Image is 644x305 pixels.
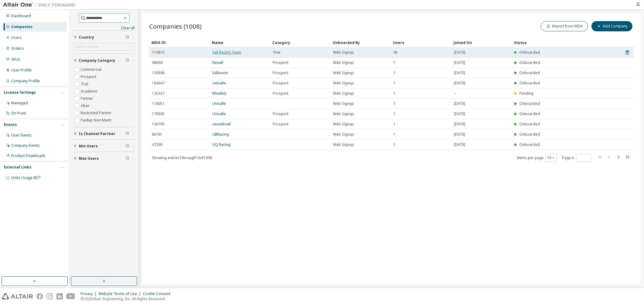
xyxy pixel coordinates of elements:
[81,296,174,301] p: © 2025 Altair Engineering, Inc. All Rights Reserved.
[152,81,165,86] span: 184047
[11,68,32,73] div: User Profile
[454,91,456,96] span: --
[126,58,129,63] span: Clear filter
[212,91,226,96] a: MVallely
[273,60,288,65] span: Prospect
[519,60,540,65] span: Onboarded
[11,24,33,29] div: Companies
[519,70,540,75] span: Onboarded
[81,117,113,124] label: Paidup Non Maint
[519,111,540,116] span: Onboarded
[98,291,143,296] div: Website Terms of Use
[273,81,288,86] span: Prospect
[4,165,31,170] div: External Links
[454,71,465,75] span: [DATE]
[81,102,91,109] label: Altair
[454,81,465,86] span: [DATE]
[74,43,134,50] div: Click to select
[541,21,588,31] button: Import from MDH
[562,154,591,162] span: Page n.
[393,122,396,127] span: 1
[212,111,226,116] a: Univalle
[37,293,43,300] img: facebook.svg
[73,127,135,140] button: Is Channel Partner
[519,91,533,96] span: Pending
[152,38,207,47] div: MDH ID
[152,122,165,127] span: 126793
[212,142,230,147] a: UQ Racing
[519,80,540,86] span: Onboarded
[273,91,288,96] span: Prospect
[519,121,540,127] span: Onboarded
[152,132,162,137] span: 86761
[453,38,509,47] div: Joined On
[454,112,465,116] span: [DATE]
[81,95,95,102] label: Partner
[333,60,354,65] span: Web Signup
[517,154,557,162] span: Items per page
[393,132,396,137] span: 1
[519,101,540,106] span: Onboarded
[46,293,53,300] img: instagram.svg
[273,112,288,116] span: Prospect
[126,35,129,40] span: Clear filter
[212,70,228,75] a: Vallourec
[149,22,202,30] span: Companies (1008)
[11,175,41,180] span: Units Usage BI
[81,66,103,73] label: Commercial
[333,50,354,55] span: Web Signup
[212,132,229,137] a: UBRacing
[11,46,24,51] div: Orders
[519,142,540,147] span: Onboarded
[143,291,174,296] div: Cookie Consent
[2,293,33,300] img: altair_logo.svg
[79,144,98,149] span: Min Users
[333,142,354,147] span: Web Signup
[79,35,94,40] span: Country
[514,38,598,47] div: Status
[272,38,328,47] div: Category
[519,50,540,55] span: Onboarded
[152,142,162,147] span: 47290
[212,60,223,65] a: Novall
[519,132,540,137] span: Onboarded
[393,91,396,96] span: 1
[3,2,78,8] img: Altair One
[333,132,354,137] span: Web Signup
[81,80,89,88] label: Trial
[393,81,396,86] span: 1
[454,122,465,127] span: [DATE]
[81,291,98,296] div: Privacy
[152,60,162,65] span: 98694
[591,21,633,31] button: Add Company
[81,88,99,95] label: Academic
[79,58,115,63] span: Company Category
[454,101,465,106] span: [DATE]
[79,156,99,161] span: Max Users
[212,50,241,55] a: Vall Racing Team
[11,14,31,18] div: Dashboard
[393,50,398,55] span: 45
[11,143,40,148] div: Company Events
[212,80,226,86] a: Univalle
[393,60,396,65] span: 1
[152,112,165,116] span: 170565
[333,112,354,116] span: Web Signup
[73,152,135,165] button: Max Users
[152,71,165,75] span: 120588
[126,156,129,161] span: Clear filter
[11,153,46,158] div: Product Downloads
[393,101,396,106] span: 1
[73,31,135,44] button: Country
[73,140,135,153] button: Min Users
[126,131,129,136] span: Clear filter
[11,101,28,105] div: Managed
[547,156,555,160] button: 10
[152,101,165,106] span: 118051
[4,122,17,127] div: Events
[81,109,113,117] label: Restricted Partner
[212,38,268,47] div: Name
[152,155,212,160] span: Showing entries 1 through 10 of 1008
[73,54,135,67] button: Company Category
[11,35,22,40] div: Users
